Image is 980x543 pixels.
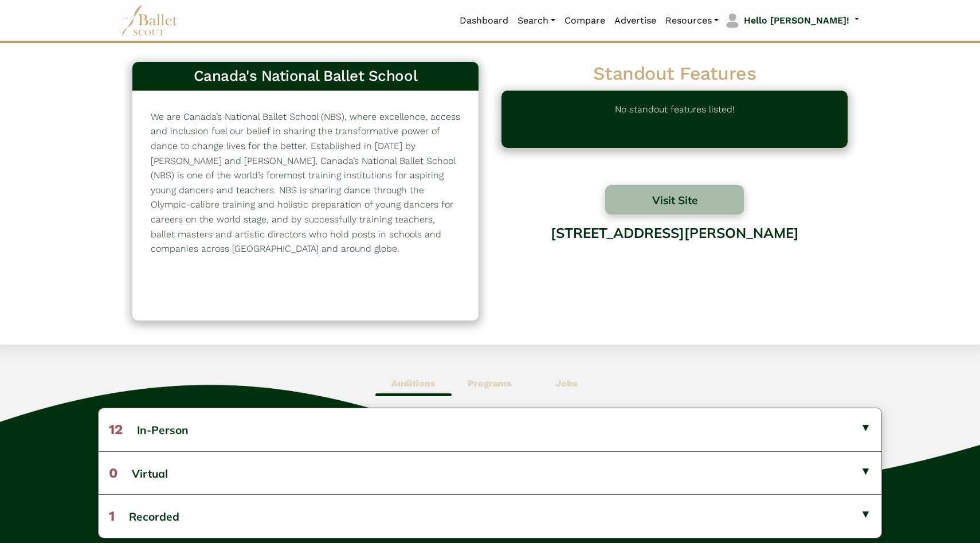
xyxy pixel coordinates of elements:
a: Resources [661,9,723,33]
a: Dashboard [455,9,513,33]
p: We are Canada’s National Ballet School (NBS), where excellence, access and inclusion fuel our bel... [151,110,460,256]
a: Search [513,9,560,33]
button: 12In-Person [99,408,881,451]
b: Programs [468,378,512,389]
button: 1Recorded [99,494,881,537]
h2: Standout Features [501,62,848,86]
p: Hello [PERSON_NAME]! [744,13,849,28]
h3: Canada's National Ballet School [142,67,469,86]
a: profile picture Hello [PERSON_NAME]! [723,11,859,30]
div: [STREET_ADDRESS][PERSON_NAME] [501,216,848,308]
a: Advertise [610,9,661,33]
button: Visit Site [605,185,744,214]
b: Jobs [555,378,578,389]
img: profile picture [724,13,740,29]
button: 0Virtual [99,451,881,494]
span: 12 [109,421,123,437]
a: Compare [560,9,610,33]
span: 0 [109,465,117,481]
p: No standout features listed! [615,102,735,136]
span: 1 [109,508,115,524]
b: Auditions [391,378,436,389]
